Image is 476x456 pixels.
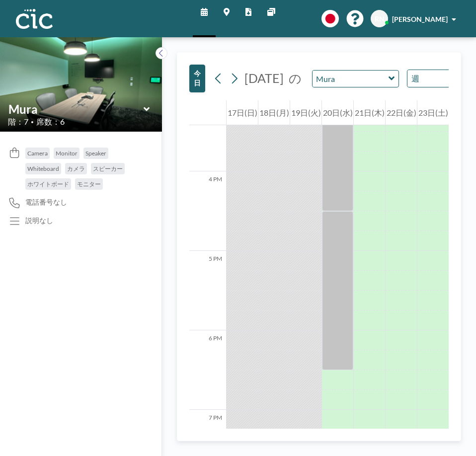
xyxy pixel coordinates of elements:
div: 4 PM [189,171,226,251]
span: 週 [409,72,421,85]
span: Camera [27,150,48,157]
div: 23日(土) [417,100,449,125]
span: RN [375,14,385,23]
div: 説明なし [25,216,53,225]
span: スピーカー [93,165,123,172]
span: カメラ [67,165,85,172]
input: Mura [313,71,389,87]
div: 6 PM [189,330,226,410]
span: ホワイトボード [27,180,69,188]
span: の [289,71,302,86]
div: 3 PM [189,92,226,171]
span: [DATE] [244,71,284,85]
span: 階：7 [8,117,28,127]
span: Speaker [85,150,106,157]
button: 今日 [189,65,205,92]
span: モニター [77,180,101,188]
span: Whiteboard [27,165,59,172]
span: [PERSON_NAME] [392,15,448,23]
div: 5 PM [189,251,226,330]
span: 電話番号なし [25,198,67,207]
img: organization-logo [16,9,53,29]
span: • [31,119,34,125]
span: Monitor [56,150,78,157]
input: Mura [8,102,144,116]
div: 20日(水) [322,100,353,125]
span: 席数：6 [36,117,65,127]
div: 19日(火) [290,100,321,125]
div: 21日(木) [354,100,385,125]
div: 22日(金) [386,100,417,125]
div: 18日(月) [258,100,290,125]
div: 17日(日) [227,100,258,125]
